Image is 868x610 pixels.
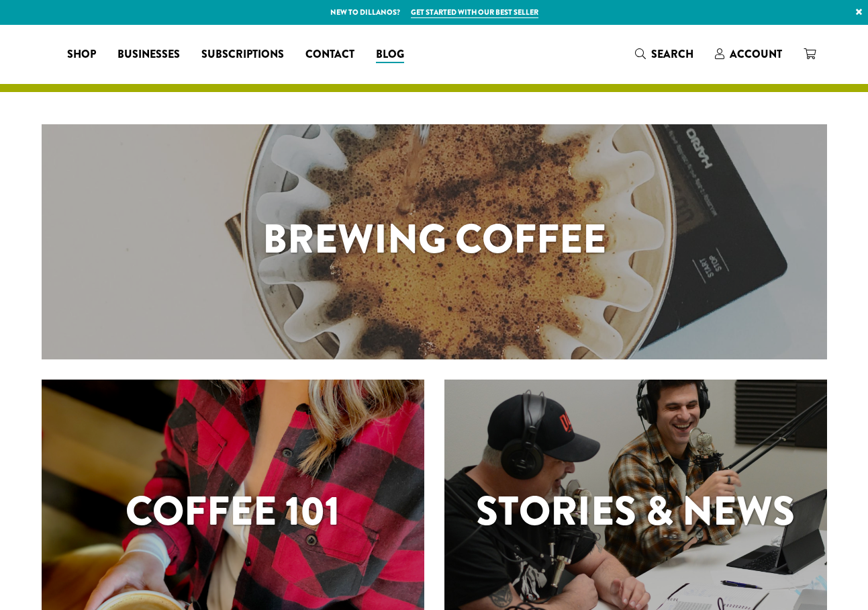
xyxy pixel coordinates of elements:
a: Brewing Coffee [42,124,827,359]
a: Get started with our best seller [411,7,538,18]
span: Account [730,46,782,62]
span: Shop [67,46,96,63]
h1: Coffee 101 [42,481,424,541]
span: Search [651,46,693,62]
h1: Stories & News [444,481,827,541]
span: Businesses [117,46,180,63]
a: Search [624,43,704,65]
a: Shop [56,44,107,65]
h1: Brewing Coffee [42,209,827,269]
span: Blog [376,46,404,63]
span: Contact [305,46,354,63]
span: Subscriptions [201,46,284,63]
